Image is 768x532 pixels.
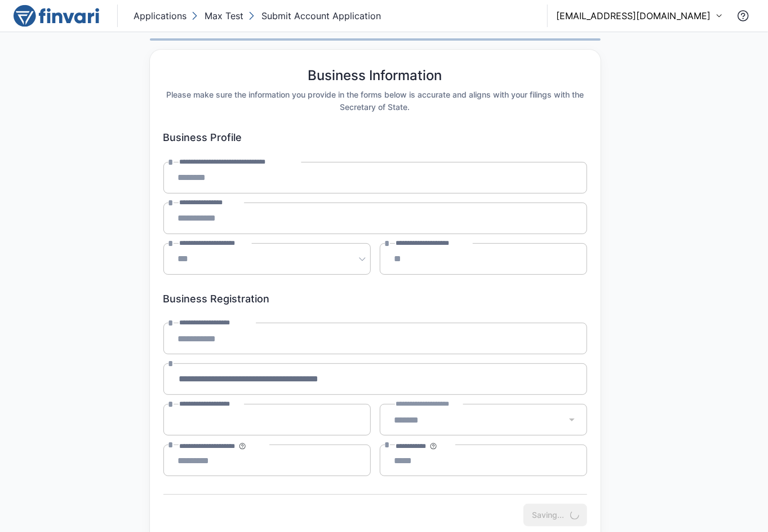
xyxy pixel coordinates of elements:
[261,9,381,23] p: Submit Account Application
[131,7,189,25] button: Applications
[205,9,243,23] p: Max Test
[557,9,723,23] button: [EMAIL_ADDRESS][DOMAIN_NAME]
[732,5,754,27] button: Contact Support
[134,9,187,23] p: Applications
[189,7,246,25] button: Max Test
[163,89,587,113] h6: Please make sure the information you provide in the forms below is accurate and aligns with your ...
[557,9,711,23] p: [EMAIL_ADDRESS][DOMAIN_NAME]
[14,5,99,27] img: logo
[246,7,383,25] button: Submit Account Application
[308,68,442,84] h5: Business Information
[163,293,587,305] h6: Business Registration
[163,131,587,144] h6: Business Profile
